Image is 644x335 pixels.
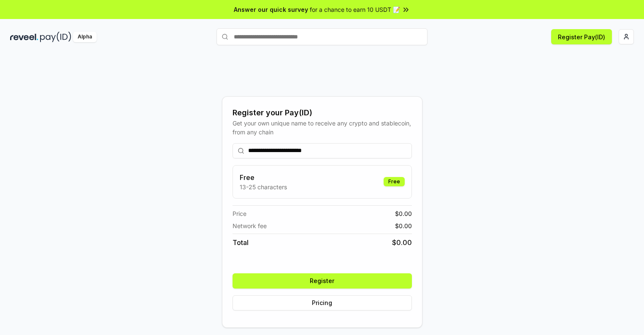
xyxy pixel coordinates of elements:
[10,32,38,42] img: reveel_dark
[233,221,267,230] span: Network fee
[384,177,405,186] div: Free
[240,182,287,191] p: 13-25 characters
[395,221,412,230] span: $ 0.00
[233,295,412,310] button: Pricing
[395,209,412,218] span: $ 0.00
[392,237,412,248] span: $ 0.00
[551,29,612,44] button: Register Pay(ID)
[310,5,400,14] span: for a chance to earn 10 USDT 📝
[233,237,249,248] span: Total
[234,5,308,14] span: Answer our quick survey
[233,107,412,119] div: Register your Pay(ID)
[233,119,412,136] div: Get your own unique name to receive any crypto and stablecoin, from any chain
[73,32,97,42] div: Alpha
[40,32,71,42] img: pay_id
[233,209,246,218] span: Price
[240,172,287,182] h3: Free
[233,273,412,289] button: Register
